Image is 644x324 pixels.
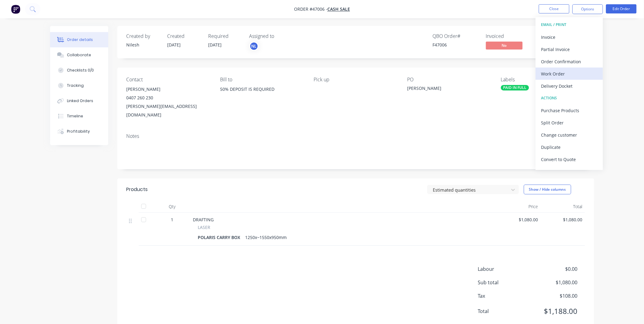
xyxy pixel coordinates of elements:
[220,85,304,105] div: 50% DEPOSIT IS REQUIRED
[50,63,108,78] button: Checklists 0/0
[193,217,214,223] span: DRAFTING
[67,68,94,73] div: Checklists 0/0
[127,33,160,39] div: Created by
[50,124,108,139] button: Profitability
[524,185,571,194] button: Show / Hide columns
[127,186,148,193] div: Products
[198,233,243,242] div: POLARIS CARRY BOX
[249,42,259,51] button: NL
[314,77,397,83] div: Pick up
[541,106,598,115] div: Purchase Products
[541,82,598,90] div: Delivery Docket
[249,33,311,39] div: Assigned to
[478,307,532,315] span: Total
[478,265,532,273] span: Labour
[294,6,327,12] span: Order #47006 -
[67,52,91,58] div: Collaborate
[127,102,210,119] div: [PERSON_NAME][EMAIL_ADDRESS][DOMAIN_NAME]
[433,33,479,39] div: QBO Order #
[198,224,211,230] span: LASER
[541,118,598,127] div: Split Order
[541,167,598,176] div: Archive
[541,69,598,78] div: Work Order
[50,93,108,109] button: Linked Orders
[532,306,577,317] span: $1,188.00
[541,57,598,66] div: Order Confirmation
[541,201,585,213] div: Total
[327,6,350,12] a: CASH SALE
[539,4,569,13] button: Close
[496,201,541,213] div: Price
[541,143,598,152] div: Duplicate
[541,131,598,139] div: Change customer
[154,201,191,213] div: Qty
[171,216,174,223] span: 1
[220,77,304,83] div: Bill to
[67,83,84,88] div: Tracking
[407,77,491,83] div: PO
[532,265,577,273] span: $0.00
[50,32,108,47] button: Order details
[541,33,598,42] div: Invoice
[478,279,532,286] span: Sub total
[67,98,93,104] div: Linked Orders
[67,129,90,134] div: Profitability
[486,42,523,49] span: No
[407,85,484,94] div: [PERSON_NAME]
[541,155,598,164] div: Convert to Quote
[486,33,532,39] div: Invoiced
[606,4,637,13] button: Edit Order
[50,78,108,93] button: Tracking
[541,21,598,29] div: EMAIL / PRINT
[167,42,181,48] span: [DATE]
[11,5,20,14] img: Factory
[167,33,201,39] div: Created
[50,47,108,63] button: Collaborate
[208,33,242,39] div: Required
[433,42,479,48] div: F47006
[127,94,210,102] div: 0407 260 230
[127,42,160,48] div: Nilesh
[532,292,577,300] span: $108.00
[501,85,529,90] div: PAID IN FULL
[127,133,585,139] div: Notes
[541,94,598,102] div: ACTIONS
[67,113,83,119] div: Timeline
[127,85,210,119] div: [PERSON_NAME]0407 260 230[PERSON_NAME][EMAIL_ADDRESS][DOMAIN_NAME]
[127,85,210,94] div: [PERSON_NAME]
[501,77,585,83] div: Labels
[208,42,222,48] span: [DATE]
[243,233,289,242] div: 1250x~1550x950mm
[499,216,538,223] span: $1,080.00
[67,37,93,42] div: Order details
[532,279,577,286] span: $1,080.00
[220,85,304,94] div: 50% DEPOSIT IS REQUIRED
[478,292,532,300] span: Tax
[127,77,210,83] div: Contact
[541,45,598,54] div: Partial Invoice
[572,4,603,14] button: Options
[543,216,583,223] span: $1,080.00
[50,109,108,124] button: Timeline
